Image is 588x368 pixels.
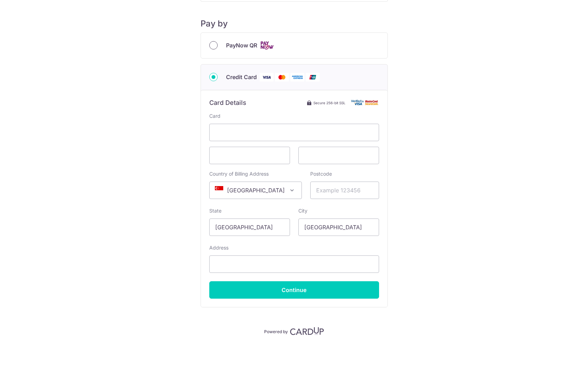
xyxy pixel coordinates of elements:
[310,170,332,177] label: Postcode
[215,128,373,137] iframe: Secure card number input frame
[209,170,269,177] label: Country of Billing Address
[209,99,246,107] h6: Card Details
[201,18,388,29] h5: Pay by
[264,328,288,335] p: Powered by
[209,113,220,120] label: Card
[215,151,284,160] iframe: Secure card expiration date input frame
[298,207,307,214] label: City
[260,73,274,82] img: Visa
[306,73,320,82] img: Union Pay
[209,281,379,299] input: Continue
[210,182,302,199] span: Singapore
[313,100,346,106] span: Secure 256-bit SSL
[209,41,379,50] div: PayNow QR Cards logo
[304,151,373,160] iframe: Secure card security code input frame
[226,41,257,49] span: PayNow QR
[275,73,289,82] img: Mastercard
[209,73,379,82] div: Credit Card Visa Mastercard American Express Union Pay
[290,327,324,335] img: CardUp
[351,100,379,106] img: Card secure
[290,73,304,82] img: American Express
[260,41,274,50] img: Cards logo
[209,244,228,251] label: Address
[310,182,379,199] input: Example 123456
[209,207,222,214] label: State
[226,73,257,81] span: Credit Card
[209,182,302,199] span: Singapore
